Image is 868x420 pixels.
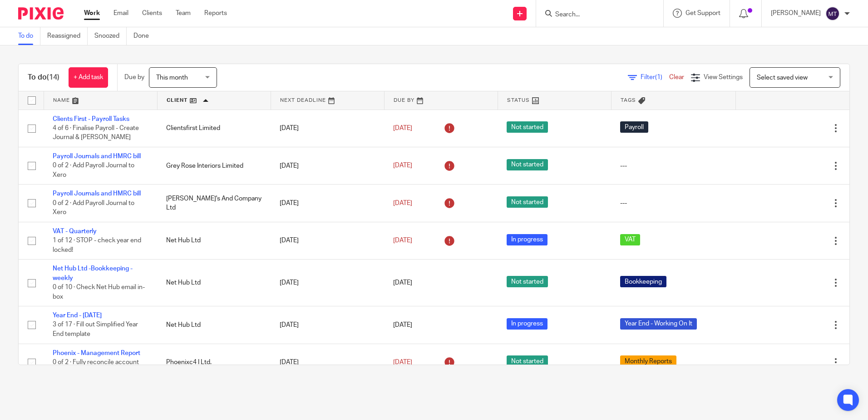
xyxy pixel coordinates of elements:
td: [DATE] [271,306,384,344]
span: Payroll [620,121,648,133]
td: Phoenixc4 I Ltd. [157,344,271,381]
td: Net Hub Ltd [157,222,271,259]
td: Clientsfirst Limited [157,110,271,147]
a: Snoozed [94,27,127,45]
p: Due by [124,73,144,82]
a: Done [133,27,156,45]
a: Team [176,9,191,18]
span: [DATE] [393,359,412,365]
td: Net Hub Ltd [157,306,271,344]
a: Payroll Journals and HMRC bill [53,190,141,197]
span: Not started [507,196,548,208]
span: Not started [507,121,548,133]
span: Bookkeeping [620,276,666,287]
span: This month [156,75,188,81]
span: Not started [507,355,548,367]
a: + Add task [69,67,108,88]
td: [DATE] [271,260,384,306]
span: 0 of 2 · Add Payroll Journal to Xero [53,200,134,216]
img: Pixie [18,7,64,20]
a: Year End - [DATE] [53,312,102,319]
div: --- [620,199,727,208]
span: Not started [507,276,548,287]
a: Email [113,9,128,18]
span: In progress [507,234,547,245]
span: Get Support [686,10,720,16]
span: [DATE] [393,125,412,131]
a: VAT - Quarterly [53,228,97,235]
p: [PERSON_NAME] [771,9,821,18]
span: 0 of 10 · Check Net Hub email in-box [53,284,145,300]
a: Clients [142,9,162,18]
td: [DATE] [271,110,384,147]
a: Clear [669,74,684,80]
td: [DATE] [271,344,384,381]
span: 0 of 2 · Fully reconcile account ready for monthly reports [53,359,139,375]
a: Net Hub Ltd -Bookkeeping - weekly [53,265,133,281]
td: [PERSON_NAME]'s And Company Ltd [157,185,271,222]
div: --- [620,161,727,170]
td: [DATE] [271,147,384,184]
a: Clients First - Payroll Tasks [53,116,129,122]
a: Reassigned [47,27,88,45]
a: Work [84,9,100,18]
span: VAT [620,234,640,245]
span: (14) [47,74,59,81]
span: 1 of 12 · STOP - check year end locked! [53,237,141,253]
img: svg%3E [825,6,840,21]
h1: To do [28,73,59,82]
span: [DATE] [393,200,412,206]
span: (1) [655,74,662,80]
td: [DATE] [271,185,384,222]
span: [DATE] [393,322,412,328]
a: Reports [204,9,227,18]
span: Filter [641,74,669,80]
span: View Settings [704,74,743,80]
td: Net Hub Ltd [157,260,271,306]
td: [DATE] [271,222,384,259]
span: Tags [621,98,636,103]
a: To do [18,27,40,45]
span: [DATE] [393,163,412,169]
input: Search [554,11,636,19]
span: Select saved view [757,75,808,81]
span: 4 of 6 · Finalise Payroll - Create Journal & [PERSON_NAME] [53,125,139,141]
span: [DATE] [393,237,412,244]
a: Payroll Journals and HMRC bill [53,153,141,160]
span: In progress [507,318,547,330]
span: Monthly Reports [620,355,676,367]
span: [DATE] [393,280,412,286]
span: 0 of 2 · Add Payroll Journal to Xero [53,163,134,179]
span: Year End - Working On It [620,318,697,330]
a: Phoenix - Management Report [53,350,140,356]
span: Not started [507,159,548,170]
td: Grey Rose Interiors Limited [157,147,271,184]
span: 3 of 17 · Fill out Simplified Year End template [53,322,138,338]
